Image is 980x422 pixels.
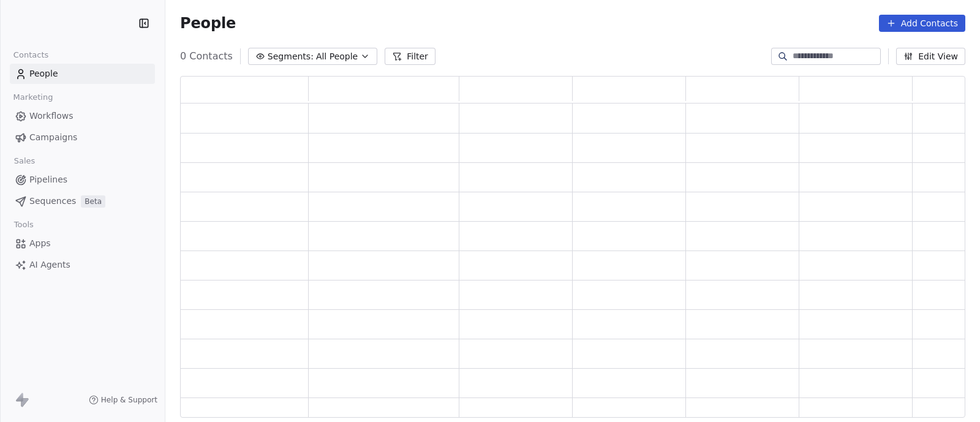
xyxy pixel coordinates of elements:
span: People [180,14,236,32]
a: Workflows [10,106,155,126]
span: Apps [29,237,51,250]
span: Segments: [268,50,314,63]
span: Help & Support [101,395,157,405]
span: Workflows [29,110,73,122]
span: Beta [81,195,105,208]
span: All People [316,50,358,63]
button: Add Contacts [879,15,965,32]
span: 0 Contacts [180,49,233,64]
a: Help & Support [89,395,157,405]
span: Sequences [29,195,76,208]
span: AI Agents [29,258,70,271]
button: Filter [385,48,435,65]
span: Campaigns [29,131,77,144]
a: People [10,64,155,84]
a: Campaigns [10,127,155,148]
button: Edit View [896,48,965,65]
span: Sales [9,152,40,170]
a: SequencesBeta [10,191,155,211]
a: AI Agents [10,255,155,275]
span: Marketing [8,88,58,107]
span: Tools [9,216,39,234]
span: Contacts [8,46,54,64]
span: Pipelines [29,173,67,186]
a: Pipelines [10,170,155,190]
a: Apps [10,233,155,254]
span: People [29,67,58,80]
